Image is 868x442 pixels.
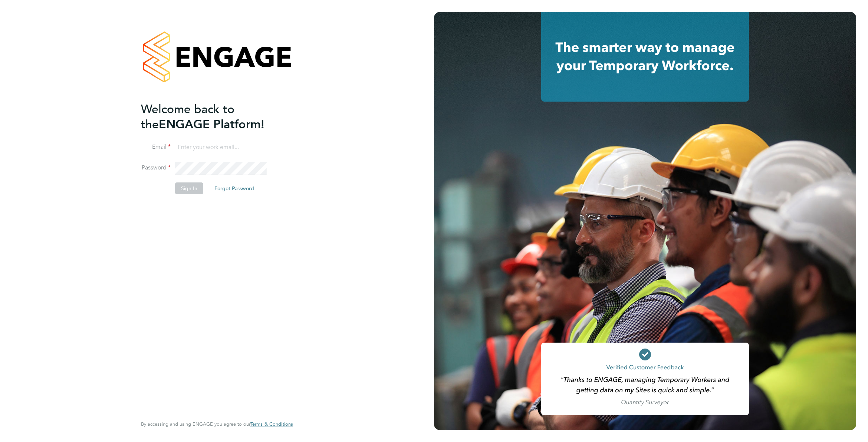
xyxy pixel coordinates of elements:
label: Email [141,143,171,151]
span: Terms & Conditions [250,421,293,427]
span: By accessing and using ENGAGE you agree to our [141,421,293,427]
span: Welcome back to the [141,102,234,132]
h2: ENGAGE Platform! [141,102,286,132]
a: Terms & Conditions [250,421,293,427]
label: Password [141,164,171,172]
button: Sign In [175,182,203,194]
button: Forgot Password [208,182,260,194]
input: Enter your work email... [175,141,267,154]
